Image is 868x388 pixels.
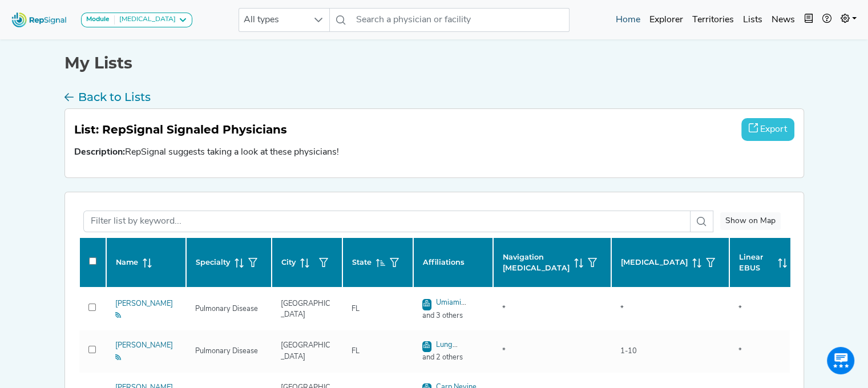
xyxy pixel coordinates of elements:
span: Linear EBUS [739,252,773,273]
span: Navigation [MEDICAL_DATA] [503,252,570,273]
div: [GEOGRAPHIC_DATA] [274,298,340,320]
a: Lung Associates of Sarasota LLC [422,341,466,373]
div: [GEOGRAPHIC_DATA] [274,340,340,362]
a: [PERSON_NAME] [115,300,173,318]
span: Specialty [196,257,230,268]
a: News [767,9,800,31]
div: FL [345,346,366,357]
button: Module[MEDICAL_DATA] [81,13,192,27]
strong: Module [86,16,110,23]
div: 1-10 [613,346,644,357]
a: [PERSON_NAME] [115,342,173,360]
a: Home [611,9,645,31]
div: Pulmonary Disease [188,304,265,314]
span: City [281,257,296,268]
input: Filter list by keyword... [83,211,691,232]
strong: Description: [74,148,125,157]
span: [MEDICAL_DATA] [621,257,688,268]
a: Umiami Medicine - Pulmonary , Critical Care and Sleep Med [422,299,477,352]
a: Back to Lists [64,90,804,108]
input: Search a physician or facility [352,8,570,32]
div: Show on Map [720,212,781,230]
button: Export [741,118,794,141]
h3: Back to Lists [78,90,151,104]
span: and 3 others [415,310,491,321]
span: Affiliations [423,257,465,268]
span: and 2 others [415,352,491,363]
div: FL [345,304,366,314]
a: Lists [738,9,767,31]
h1: My Lists [64,54,804,73]
span: State [352,257,372,268]
div: Pulmonary Disease [188,346,265,357]
span: All types [239,9,308,31]
strong: List: RepSignal Signaled Physicians [74,123,287,136]
div: [MEDICAL_DATA] [115,15,176,25]
button: Intel Book [800,9,818,31]
p: RepSignal suggests taking a look at these physicians! [74,145,794,159]
a: Explorer [645,9,688,31]
a: Territories [688,9,738,31]
span: Name [116,257,138,268]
